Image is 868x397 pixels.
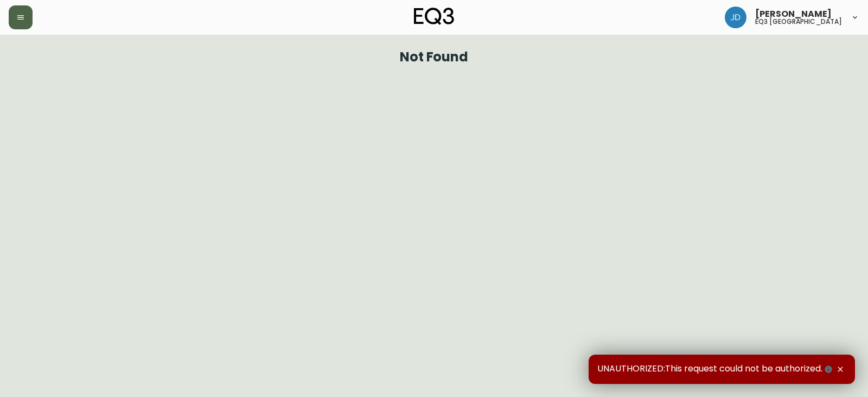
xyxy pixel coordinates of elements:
[400,52,469,62] h1: Not Found
[597,363,834,375] span: UNAUTHORIZED:This request could not be authorized.
[414,8,454,25] img: logo
[725,7,746,28] img: 7c567ac048721f22e158fd313f7f0981
[755,18,842,25] h5: eq3 [GEOGRAPHIC_DATA]
[755,10,832,18] span: [PERSON_NAME]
